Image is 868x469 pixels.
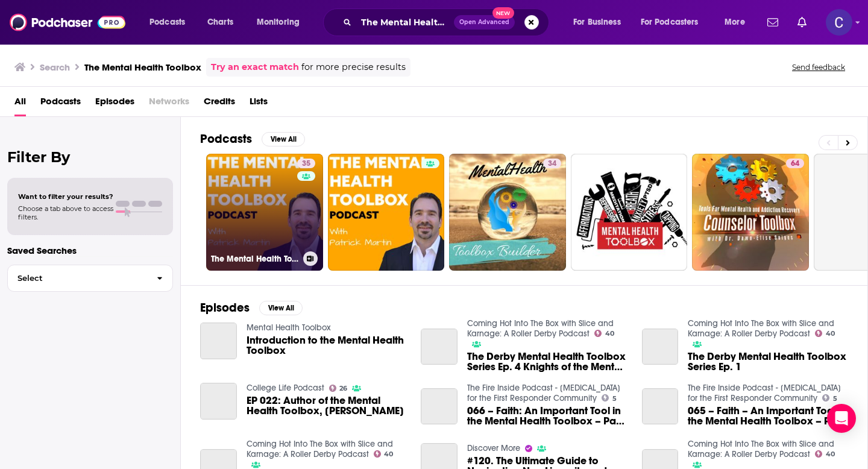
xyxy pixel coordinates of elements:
[826,331,835,336] span: 40
[10,11,125,34] img: Podchaser - Follow, Share and Rate Podcasts
[262,132,305,146] button: View All
[786,159,804,168] a: 64
[95,92,134,116] a: Episodes
[826,9,852,36] span: Logged in as publicityxxtina
[247,323,331,333] a: Mental Health Toolbox
[827,404,856,433] div: Open Intercom Messenger
[247,395,407,416] a: EP 022: Author of the Mental Health Toolbox, Neely O'Connor
[247,383,324,393] a: College Life Podcast
[247,395,407,416] span: EP 022: Author of the Mental Health Toolbox, [PERSON_NAME]
[467,318,614,339] a: Coming Hot Into The Box with Slice and Karnage: A Roller Derby Podcast
[18,204,113,221] span: Choose a tab above to access filters.
[200,383,237,420] a: EP 022: Author of the Mental Health Toolbox, Neely O'Connor
[335,8,561,36] div: Search podcasts, credits, & more...
[384,452,393,457] span: 40
[725,14,745,31] span: More
[200,300,303,315] a: EpisodesView All
[826,9,852,36] img: User Profile
[826,9,852,36] button: Show profile menu
[763,12,783,33] a: Show notifications dropdown
[329,385,348,392] a: 26
[688,383,841,403] a: The Fire Inside Podcast - Peer Support for the First Responder Community
[40,61,70,73] h3: Search
[459,19,509,25] span: Open Advanced
[826,452,835,457] span: 40
[18,192,113,201] span: Want to filter your results?
[815,450,835,458] a: 40
[250,92,268,116] a: Lists
[200,131,305,146] a: PodcastsView All
[7,245,173,256] p: Saved Searches
[688,439,834,459] a: Coming Hot Into The Box with Slice and Karnage: A Roller Derby Podcast
[454,15,515,30] button: Open AdvancedNew
[8,274,147,282] span: Select
[543,159,561,168] a: 34
[84,61,201,73] h3: The Mental Health Toolbox
[200,300,250,315] h2: Episodes
[7,265,173,292] button: Select
[204,92,235,116] a: Credits
[211,60,299,74] a: Try an exact match
[612,396,617,401] span: 5
[356,13,454,32] input: Search podcasts, credits, & more...
[548,158,556,170] span: 34
[467,443,520,453] a: Discover More
[301,60,406,74] span: for more precise results
[449,154,566,271] a: 34
[374,450,394,458] a: 40
[688,406,848,426] a: 065 – Faith – An Important Tool in the Mental Health Toolbox – Part 1
[259,301,303,315] button: View All
[257,14,300,31] span: Monitoring
[565,13,636,32] button: open menu
[248,13,315,32] button: open menu
[421,329,458,365] a: The Derby Mental Health Toolbox Series Ep. 4 Knights of the Mental Health Round Table
[788,62,849,72] button: Send feedback
[247,335,407,356] a: Introduction to the Mental Health Toolbox
[833,396,837,401] span: 5
[206,154,323,271] a: 35The Mental Health Toolbox Podcast
[573,14,621,31] span: For Business
[815,330,835,337] a: 40
[688,318,834,339] a: Coming Hot Into The Box with Slice and Karnage: A Roller Derby Podcast
[200,13,241,32] a: Charts
[602,394,617,401] a: 5
[605,331,614,336] span: 40
[642,329,679,365] a: The Derby Mental Health Toolbox Series Ep. 1
[793,12,811,33] a: Show notifications dropdown
[141,13,201,32] button: open menu
[492,7,514,19] span: New
[40,92,81,116] a: Podcasts
[149,92,189,116] span: Networks
[200,323,237,359] a: Introduction to the Mental Health Toolbox
[692,154,809,271] a: 64
[339,386,347,391] span: 26
[716,13,760,32] button: open menu
[302,158,310,170] span: 35
[467,406,627,426] a: 066 – Faith: An Important Tool in the Mental Health Toolbox – Part 2
[594,330,614,337] a: 40
[641,14,699,31] span: For Podcasters
[642,388,679,425] a: 065 – Faith – An Important Tool in the Mental Health Toolbox – Part 1
[791,158,799,170] span: 64
[7,148,173,166] h2: Filter By
[688,351,848,372] a: The Derby Mental Health Toolbox Series Ep. 1
[633,13,716,32] button: open menu
[14,92,26,116] a: All
[467,351,627,372] a: The Derby Mental Health Toolbox Series Ep. 4 Knights of the Mental Health Round Table
[297,159,315,168] a: 35
[467,383,620,403] a: The Fire Inside Podcast - Peer Support for the First Responder Community
[247,439,393,459] a: Coming Hot Into The Box with Slice and Karnage: A Roller Derby Podcast
[421,388,458,425] a: 066 – Faith: An Important Tool in the Mental Health Toolbox – Part 2
[207,14,233,31] span: Charts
